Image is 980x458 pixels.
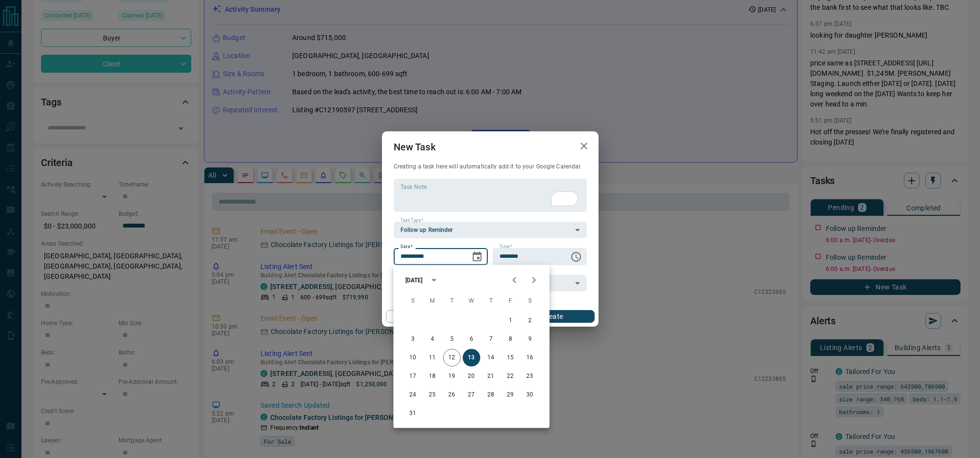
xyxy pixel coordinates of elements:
[482,386,500,404] button: 28
[482,331,500,348] button: 7
[511,310,594,323] button: Create
[500,244,512,250] label: Time
[424,386,441,404] button: 25
[502,349,520,367] button: 15
[463,368,480,385] button: 20
[425,272,442,289] button: calendar view is open, switch to year view
[443,349,461,367] button: 12
[404,405,422,422] button: 31
[463,331,480,348] button: 6
[424,291,441,311] span: Monday
[394,163,587,171] p: Creating a task here will automatically add it to your Google Calendar.
[386,310,469,323] button: Cancel
[524,271,544,290] button: Next month
[443,331,461,348] button: 5
[443,291,461,311] span: Tuesday
[482,291,500,311] span: Thursday
[482,349,500,367] button: 14
[404,331,422,348] button: 3
[482,368,500,385] button: 21
[502,312,520,330] button: 1
[400,244,413,250] label: Date
[505,271,524,290] button: Previous month
[463,349,480,367] button: 13
[502,331,520,348] button: 8
[404,349,422,367] button: 10
[400,217,423,224] label: Task Type
[502,291,520,311] span: Friday
[463,386,480,404] button: 27
[463,291,480,311] span: Wednesday
[502,368,520,385] button: 22
[467,247,487,267] button: Choose date, selected date is Aug 13, 2025
[404,291,422,311] span: Sunday
[521,291,539,311] span: Saturday
[424,349,441,367] button: 11
[443,368,461,385] button: 19
[424,331,441,348] button: 4
[521,349,539,367] button: 16
[394,222,587,238] div: Follow up Reminder
[424,368,441,385] button: 18
[443,386,461,404] button: 26
[521,312,539,330] button: 2
[566,247,586,267] button: Choose time, selected time is 6:00 AM
[382,131,447,163] h2: New Task
[521,331,539,348] button: 9
[521,368,539,385] button: 23
[404,368,422,385] button: 17
[400,183,580,208] textarea: To enrich screen reader interactions, please activate Accessibility in Grammarly extension settings
[404,386,422,404] button: 24
[521,386,539,404] button: 30
[502,386,520,404] button: 29
[405,276,423,285] div: [DATE]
